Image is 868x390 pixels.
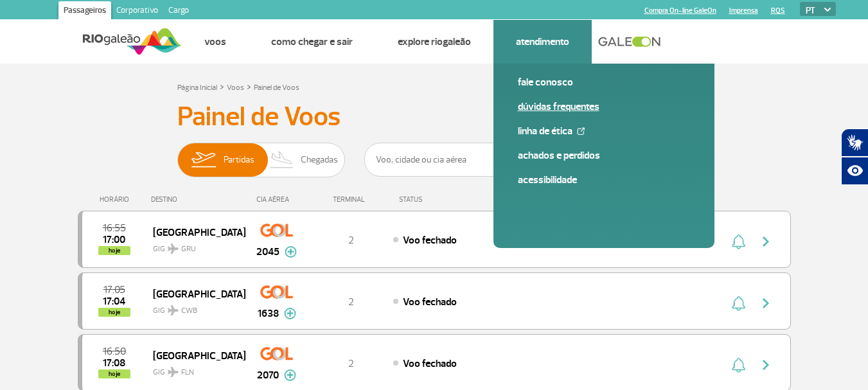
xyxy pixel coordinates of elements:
[841,157,868,185] button: Abrir recursos assistivos.
[103,285,125,294] span: 2025-08-24 17:05:00
[732,357,745,373] img: sino-painel-voo.svg
[168,367,179,377] img: destiny_airplane.svg
[758,234,774,249] img: seta-direita-painel-voo.svg
[285,246,297,258] img: mais-info-painel-voo.svg
[153,360,235,378] span: GIG
[403,357,457,370] span: Voo fechado
[153,298,235,317] span: GIG
[103,235,125,244] span: 2025-08-24 17:00:00
[103,359,125,368] span: 2025-08-24 17:08:00
[732,296,745,311] img: sino-painel-voo.svg
[403,296,457,308] span: Voo fechado
[518,100,690,114] a: Dúvidas Frequentes
[111,1,163,22] a: Corporativo
[153,347,235,364] span: [GEOGRAPHIC_DATA]
[153,224,235,240] span: [GEOGRAPHIC_DATA]
[98,369,130,378] span: hoje
[227,83,244,93] a: Voos
[518,75,690,89] a: Fale conosco
[153,285,235,302] span: [GEOGRAPHIC_DATA]
[284,308,296,319] img: mais-info-painel-voo.svg
[98,246,130,255] span: hoje
[301,143,338,177] span: Chegadas
[183,143,224,177] img: slider-embarque
[284,369,296,381] img: mais-info-painel-voo.svg
[271,35,353,48] a: Como chegar e sair
[398,35,471,48] a: Explore RIOgaleão
[263,143,301,177] img: slider-desembarque
[168,244,179,254] img: destiny_airplane.svg
[224,143,254,177] span: Partidas
[771,6,785,15] a: RQS
[163,1,194,22] a: Cargo
[518,124,690,138] a: Linha de Ética
[181,305,197,317] span: CWB
[309,195,393,204] div: TERMINAL
[58,1,111,22] a: Passageiros
[153,236,235,255] span: GIG
[348,296,354,308] span: 2
[348,357,354,370] span: 2
[644,6,716,15] a: Compra On-line GaleOn
[758,357,774,373] img: seta-direita-painel-voo.svg
[729,6,758,15] a: Imprensa
[245,195,309,204] div: CIA AÉREA
[364,143,621,177] input: Voo, cidade ou cia aérea
[103,297,125,306] span: 2025-08-24 17:04:37
[254,83,299,93] a: Painel de Voos
[841,129,868,157] button: Abrir tradutor de língua de sinais.
[841,129,868,185] div: Plugin de acessibilidade da Hand Talk.
[393,195,497,204] div: STATUS
[151,195,245,204] div: DESTINO
[168,305,179,315] img: destiny_airplane.svg
[518,148,690,163] a: Achados e Perdidos
[403,234,457,247] span: Voo fechado
[103,347,126,356] span: 2025-08-24 16:50:00
[256,244,279,260] span: 2045
[98,308,130,317] span: hoje
[103,224,126,233] span: 2025-08-24 16:55:00
[348,234,354,247] span: 2
[257,368,279,383] span: 2070
[82,195,152,204] div: HORÁRIO
[220,79,224,94] a: >
[516,35,569,48] a: Atendimento
[181,244,196,255] span: GRU
[518,173,690,187] a: Acessibilidade
[204,35,226,48] a: Voos
[758,296,774,311] img: seta-direita-painel-voo.svg
[177,101,691,133] h3: Painel de Voos
[258,306,279,321] span: 1638
[177,83,217,93] a: Página Inicial
[181,367,194,378] span: FLN
[247,79,251,94] a: >
[577,127,585,135] img: External Link Icon
[732,234,745,249] img: sino-painel-voo.svg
